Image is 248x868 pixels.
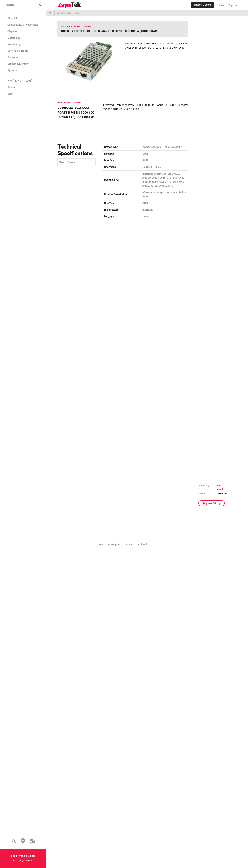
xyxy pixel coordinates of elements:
td: Interface [102,157,140,164]
input: Search Specs... [57,158,96,166]
span: Components & Accessories [7,23,38,26]
td: Infortrend [140,206,188,213]
h6: mpn: [61,25,91,28]
span: RER10G0HIO2-0010 [67,25,91,28]
li: Description [108,543,126,547]
a: Request Pricing [198,500,225,506]
td: 2 x iSCSI - RJ-45 [140,164,188,170]
span: Service & Support [7,49,28,52]
a: Request a Quote [191,2,214,8]
h3: Technical Specifications [57,144,98,157]
td: Infortrend - storage controller - iSCSI - iSCSI [140,189,188,200]
a: Sign In [226,1,237,10]
span: Displays [7,30,17,33]
td: Designed For [102,170,140,189]
td: Inventory [198,483,217,492]
td: manufacturer [102,206,140,213]
span: DS3000 2X10GB ISCSI PORTS RJ45 DS 3000 10G ISCSI(RJ 45)HOST BOARD [61,29,159,33]
td: Infortrend EonNAS 3012R, 3012S, 3012SC, 3012T, 3016R, 3016R1 (Gen2) ¦ Infortrend EonStor DS 1012G... [140,170,188,189]
a: Cart [217,1,226,10]
td: iSCSI [140,157,188,164]
td: Bus Type [102,200,140,206]
h6: RER10G0HIO2-0010 [57,101,98,104]
img: RER10G0HIO2-0010 -- DS3000 2X10GB ISCSI PORTS RJ45 DS 3000 10G ISCSI(RJ 45)HOST BOARD [60,39,118,83]
td: [DATE] [140,213,188,220]
li: Specs [126,543,138,547]
td: Device Type [102,144,140,150]
span: Storage & Memory [7,62,29,65]
a: [PHONE_NUMBER] [12,859,34,862]
span: Cart [219,4,224,7]
span: Software [7,56,18,59]
span: Electronics [7,36,20,39]
td: MSRP [198,492,217,495]
strong: Speak with an Expert [11,854,35,857]
span: Blog [7,92,13,95]
article: Infortrend - Storage controller - iSCSI - iSCSI - for EonNAS 3012, 3016; EonStor DS 1012, 1016, 3... [125,42,188,50]
article: Infortrend - Storage controller - iSCSI - iSCSI - for EonNAS 3012, 3016; EonStor DS 1012, 1016, 3... [102,103,188,111]
img: 30 Day Return Policy [21,838,26,844]
span: Why [PERSON_NAME] [7,79,32,82]
span: Shop All [7,17,17,20]
h4: DS3000 2X10GB ISCSI PORTS RJ45 DS 3000 10G ISCSI(RJ 45)HOST BOARD [57,105,98,119]
span: Systems [7,69,17,72]
td: last_sync [102,213,140,220]
span: Out of stock [217,484,224,491]
span: Support [7,86,17,89]
td: Interfaces [102,164,140,170]
span: Networking [7,43,21,46]
td: Storage controller - plug-in module [140,144,188,150]
li: Related [138,543,152,547]
td: iSCSI [140,200,188,206]
td: $864.00 [217,492,229,495]
td: iSCSI [140,150,188,157]
img: logo [57,2,81,9]
p: Bookmark this page [55,10,79,16]
td: Product Description [102,189,140,200]
td: Host Bus [102,150,140,157]
li: Top [99,543,108,547]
